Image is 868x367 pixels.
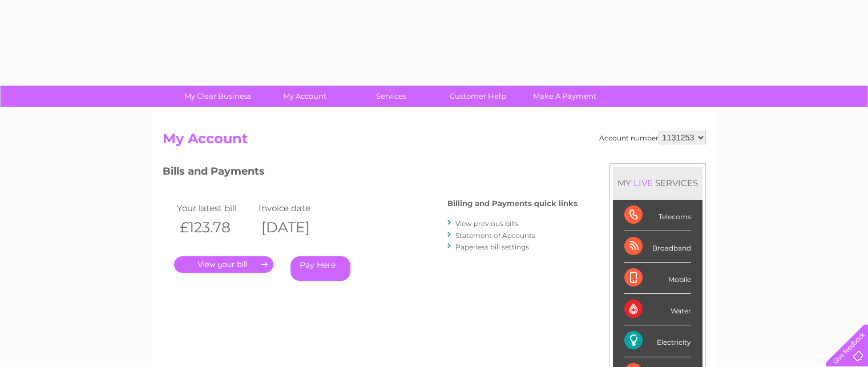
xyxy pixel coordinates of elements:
th: [DATE] [256,216,338,239]
a: My Clear Business [171,86,265,107]
h3: Bills and Payments [163,163,578,183]
div: Electricity [624,325,691,357]
a: . [174,256,273,273]
div: LIVE [631,178,655,188]
a: Statement of Accounts [455,231,535,240]
div: Mobile [624,263,691,294]
div: Telecoms [624,200,691,231]
td: Your latest bill [174,200,256,216]
div: Account number [599,131,706,144]
a: Services [344,86,438,107]
div: MY SERVICES [613,167,703,199]
div: Water [624,294,691,325]
a: Pay Here [290,256,350,281]
div: Broadband [624,231,691,263]
a: My Account [257,86,352,107]
h4: Billing and Payments quick links [447,199,578,208]
th: £123.78 [174,216,256,239]
a: Make A Payment [518,86,612,107]
td: Invoice date [256,200,338,216]
a: Customer Help [431,86,525,107]
a: Paperless bill settings [455,243,529,251]
a: View previous bills [455,219,518,228]
h2: My Account [163,131,706,152]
